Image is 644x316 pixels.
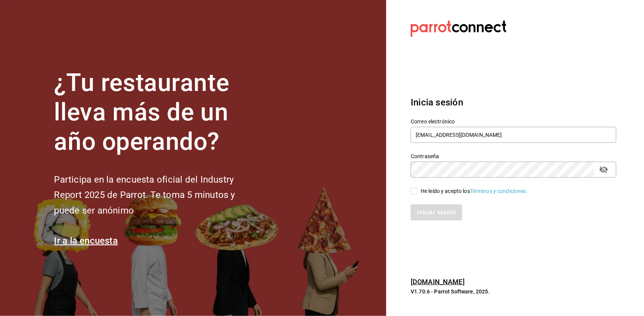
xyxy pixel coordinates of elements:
[411,278,465,286] a: [DOMAIN_NAME]
[54,172,260,219] h2: Participa en la encuesta oficial del Industry Report 2025 de Parrot. Te toma 5 minutos y puede se...
[411,288,616,295] p: V1.70.6 - Parrot Software, 2025.
[54,68,260,156] h1: ¿Tu restaurante lleva más de un año operando?
[54,235,118,246] a: Ir a la encuesta
[470,188,528,194] a: Términos y condiciones.
[411,154,616,159] label: Contraseña
[411,96,616,109] h3: Inicia sesión
[597,163,610,176] button: passwordField
[411,127,616,143] input: Ingresa tu correo electrónico
[411,119,616,125] label: Correo electrónico
[421,187,528,195] div: He leído y acepto los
